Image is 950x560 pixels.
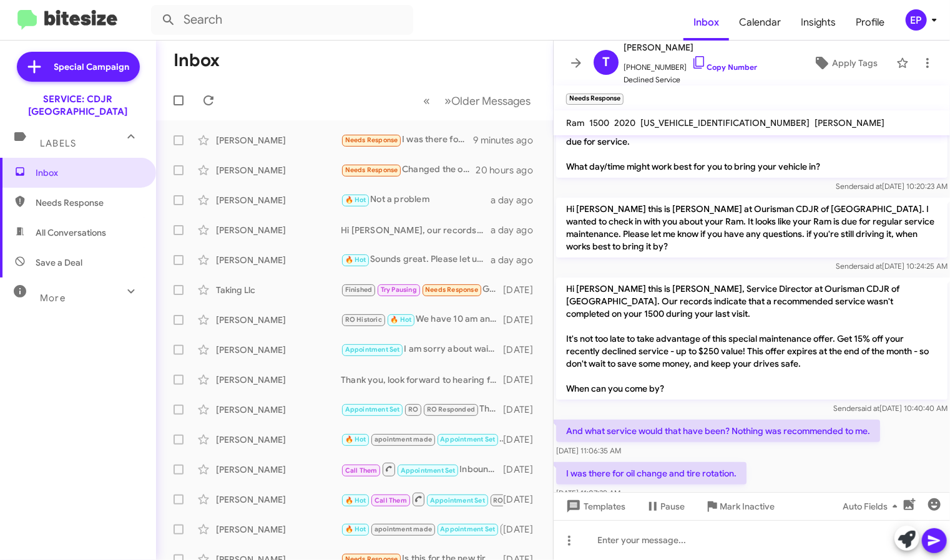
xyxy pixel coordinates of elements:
[341,374,503,386] div: Thank you, look forward to hearing from you.
[216,403,341,416] div: [PERSON_NAME]
[345,405,400,413] span: Appointment Set
[216,374,341,386] div: [PERSON_NAME]
[833,403,948,413] span: Sender [DATE] 10:40:40 AM
[906,9,927,31] div: EP
[624,55,757,74] span: [PHONE_NUMBER]
[345,136,398,144] span: Needs Response
[216,164,341,176] div: [PERSON_NAME]
[345,525,366,533] span: 🔥 Hot
[341,522,503,536] div: Hi [PERSON_NAME] this is [PERSON_NAME], Service Director at Ourisman CDJR of [GEOGRAPHIC_DATA]. J...
[476,164,543,176] div: 20 hours ago
[729,4,791,41] a: Calendar
[341,282,503,297] div: Good morning [PERSON_NAME], I never received a call back from you guys. I need my vehicle to be d...
[503,493,543,506] div: [DATE]
[556,462,747,485] p: I was there for oil change and tire rotation.
[345,435,366,443] span: 🔥 Hot
[491,194,543,206] div: a day ago
[375,525,432,533] span: apointment made
[635,495,695,518] button: Pause
[614,117,635,128] span: 2020
[503,284,543,296] div: [DATE]
[341,461,503,477] div: Inbound Call
[503,314,543,326] div: [DATE]
[341,133,473,147] div: I was there for oil change and tire rotation.
[427,405,475,413] span: RO Responded
[341,402,503,417] div: Thank you!
[589,117,609,128] span: 1500
[473,134,543,147] div: 9 minutes ago
[390,316,411,324] span: 🔥 Hot
[36,196,142,209] span: Needs Response
[341,432,503,447] div: Look forward to seeing you.
[408,405,418,413] span: RO
[503,403,543,416] div: [DATE]
[440,525,495,533] span: Appointment Set
[815,117,884,128] span: [PERSON_NAME]
[345,256,366,264] span: 🔥 Hot
[416,88,538,113] nav: Page navigation example
[836,181,948,191] span: Sender [DATE] 10:20:23 AM
[503,344,543,356] div: [DATE]
[216,314,341,326] div: [PERSON_NAME]
[423,93,430,109] span: «
[791,4,846,41] a: Insights
[341,312,503,327] div: We have 10 am and 11 am. The afternoon we have 2 pm or 4pm. What works best for you?
[341,342,503,357] div: I am sorry about wait, we are working on it.
[345,345,400,354] span: Appointment Set
[216,493,341,506] div: [PERSON_NAME]
[503,433,543,446] div: [DATE]
[416,88,438,113] button: Previous
[833,495,913,518] button: Auto Fields
[36,167,142,179] span: Inbox
[375,435,432,443] span: apointment made
[401,466,456,475] span: Appointment Set
[556,446,621,455] span: [DATE] 11:06:35 AM
[800,52,890,74] button: Apply Tags
[345,466,378,475] span: Call Them
[345,316,382,324] span: RO Historic
[556,488,620,498] span: [DATE] 11:07:29 AM
[381,286,417,294] span: Try Pausing
[437,88,538,113] button: Next
[503,463,543,476] div: [DATE]
[556,420,880,442] p: And what service would that have been? Nothing was recommended to me.
[216,433,341,446] div: [PERSON_NAME]
[491,224,543,236] div: a day ago
[216,344,341,356] div: [PERSON_NAME]
[846,4,895,41] a: Profile
[895,9,936,31] button: EP
[624,40,757,55] span: [PERSON_NAME]
[36,256,82,269] span: Save a Deal
[341,224,491,236] div: Hi [PERSON_NAME], our records show the truck is due for an oil change and tire rotation. Regular ...
[566,117,584,128] span: Ram
[660,495,685,518] span: Pause
[425,286,478,294] span: Needs Response
[503,374,543,386] div: [DATE]
[341,491,503,507] div: Hi [PERSON_NAME] this is [PERSON_NAME], Service Director at Ourisman CDJR of [GEOGRAPHIC_DATA]. J...
[174,51,220,70] h1: Inbox
[556,198,948,258] p: Hi [PERSON_NAME] this is [PERSON_NAME] at Ourisman CDJR of [GEOGRAPHIC_DATA]. I wanted to check i...
[341,163,476,177] div: Changed the oil rotated the tires and changed both of the filters. What else would you do and how...
[216,224,341,236] div: [PERSON_NAME]
[430,496,485,504] span: Appointment Set
[683,4,729,41] span: Inbox
[491,254,543,266] div: a day ago
[40,138,76,149] span: Labels
[216,284,341,296] div: Taking Llc
[345,196,366,204] span: 🔥 Hot
[345,286,373,294] span: Finished
[566,94,624,105] small: Needs Response
[451,94,531,108] span: Older Messages
[843,495,903,518] span: Auto Fields
[836,261,948,271] span: Sender [DATE] 10:24:25 AM
[832,52,878,74] span: Apply Tags
[860,261,882,271] span: said at
[692,62,757,72] a: Copy Number
[640,117,810,128] span: [US_VEHICLE_IDENTIFICATION_NUMBER]
[375,496,407,504] span: Call Them
[860,181,882,191] span: said at
[554,495,635,518] button: Templates
[216,463,341,476] div: [PERSON_NAME]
